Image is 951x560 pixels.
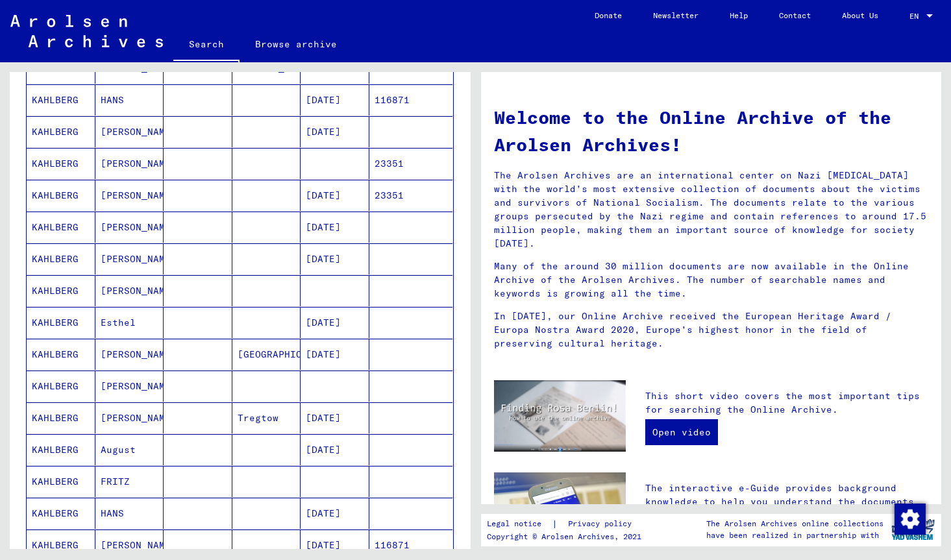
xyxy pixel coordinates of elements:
[301,116,369,147] mat-cell: [DATE]
[301,339,369,370] mat-cell: [DATE]
[27,116,95,147] mat-cell: KAHLBERG
[369,84,453,116] mat-cell: 116871
[95,498,164,529] mat-cell: HANS
[889,513,937,546] img: yv_logo.png
[27,498,95,529] mat-cell: KAHLBERG
[494,169,929,250] p: The Arolsen Archives are an international center on Nazi [MEDICAL_DATA] with the world’s most ext...
[494,310,929,350] p: In [DATE], our Online Archive received the European Heritage Award / Europa Nostra Award 2020, Eu...
[27,466,95,497] mat-cell: KAHLBERG
[27,371,95,402] mat-cell: KAHLBERG
[27,180,95,211] mat-cell: KAHLBERG
[494,104,929,158] h1: Welcome to the Online Archive of the Arolsen Archives!
[95,84,164,116] mat-cell: HANS
[301,498,369,529] mat-cell: [DATE]
[487,517,647,531] div: |
[95,148,164,179] mat-cell: [PERSON_NAME]
[95,116,164,147] mat-cell: [PERSON_NAME]
[645,481,928,550] p: The interactive e-Guide provides background knowledge to help you understand the documents. It in...
[895,504,926,535] img: Change consent
[27,243,95,274] mat-cell: KAHLBERG
[558,517,647,531] a: Privacy policy
[301,402,369,433] mat-cell: [DATE]
[95,275,164,306] mat-cell: [PERSON_NAME]
[494,380,626,452] img: video.jpg
[27,434,95,465] mat-cell: KAHLBERG
[301,212,369,243] mat-cell: [DATE]
[240,29,352,60] a: Browse archive
[95,307,164,338] mat-cell: Esthel
[95,212,164,243] mat-cell: [PERSON_NAME]
[301,307,369,338] mat-cell: [DATE]
[27,339,95,370] mat-cell: KAHLBERG
[10,15,163,47] img: Arolsen_neg.svg
[645,419,718,445] a: Open video
[95,180,164,211] mat-cell: [PERSON_NAME]
[27,275,95,306] mat-cell: KAHLBERG
[706,530,883,541] p: have been realized in partnership with
[494,260,929,300] p: Many of the around 30 million documents are now available in the Online Archive of the Arolsen Ar...
[909,12,924,21] span: EN
[27,307,95,338] mat-cell: KAHLBERG
[487,531,647,542] p: Copyright © Arolsen Archives, 2021
[27,212,95,243] mat-cell: KAHLBERG
[301,243,369,274] mat-cell: [DATE]
[95,466,164,497] mat-cell: FRITZ
[301,84,369,116] mat-cell: [DATE]
[95,371,164,402] mat-cell: [PERSON_NAME]
[301,180,369,211] mat-cell: [DATE]
[706,518,883,530] p: The Arolsen Archives online collections
[95,339,164,370] mat-cell: [PERSON_NAME]
[645,389,928,417] p: This short video covers the most important tips for searching the Online Archive.
[27,402,95,433] mat-cell: KAHLBERG
[301,434,369,465] mat-cell: [DATE]
[95,243,164,274] mat-cell: [PERSON_NAME]
[369,180,453,211] mat-cell: 23351
[894,503,925,534] div: Change consent
[487,517,552,531] a: Legal notice
[232,339,301,370] mat-cell: [GEOGRAPHIC_DATA]/[GEOGRAPHIC_DATA]
[95,434,164,465] mat-cell: August
[95,402,164,433] mat-cell: [PERSON_NAME]
[232,402,301,433] mat-cell: Tregtow
[173,29,240,62] a: Search
[369,148,453,179] mat-cell: 23351
[27,84,95,116] mat-cell: KAHLBERG
[27,148,95,179] mat-cell: KAHLBERG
